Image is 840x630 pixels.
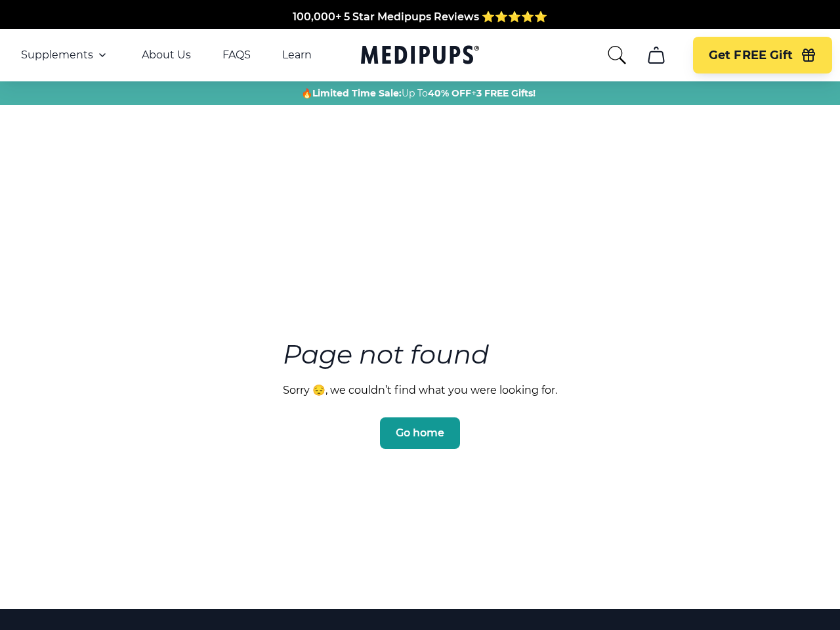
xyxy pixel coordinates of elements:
[709,48,793,63] span: Get FREE Gift
[361,43,479,70] a: Medipups
[283,335,557,373] h3: Page not found
[222,49,251,62] a: FAQS
[142,49,191,62] a: About Us
[693,37,832,73] button: Get FREE Gift
[283,384,557,396] p: Sorry 😔, we couldn’t find what you were looking for.
[606,45,627,66] button: search
[21,47,110,63] button: Supplements
[380,417,460,449] button: Go home
[640,39,672,71] button: cart
[293,10,547,22] span: 100,000+ 5 Star Medipups Reviews ⭐️⭐️⭐️⭐️⭐️
[282,49,312,62] a: Learn
[301,87,535,100] span: 🔥 Up To +
[202,26,639,38] span: Made In The [GEOGRAPHIC_DATA] from domestic & globally sourced ingredients
[396,427,444,440] span: Go home
[21,49,93,62] span: Supplements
